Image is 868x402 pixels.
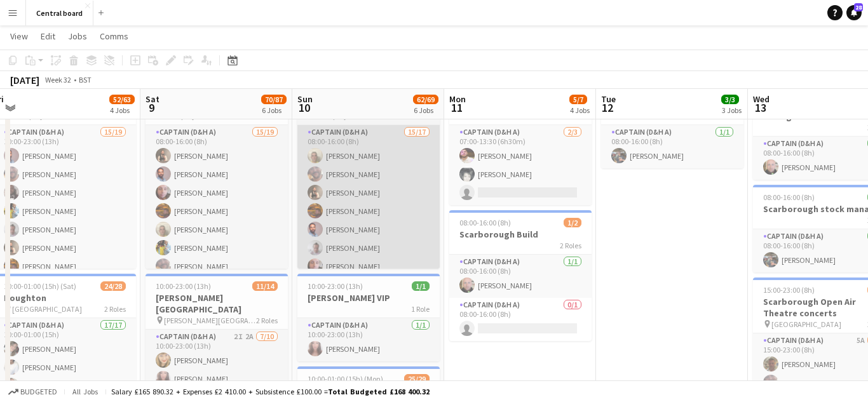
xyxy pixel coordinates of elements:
span: 15:00-23:00 (8h) [763,285,815,295]
span: 10:00-23:00 (13h) [156,281,211,291]
app-card-role: Captain (D&H A)1/108:00-16:00 (8h)[PERSON_NAME] [601,125,743,168]
span: Sat [146,93,159,105]
span: 2 Roles [560,241,581,250]
a: Jobs [63,28,92,44]
span: 10:00-23:00 (13h) [308,281,363,291]
span: 2 Roles [256,316,278,325]
div: 6 Jobs [414,105,438,115]
span: 52/63 [109,95,135,104]
span: Week 32 [42,75,74,84]
span: 12 [599,100,616,115]
span: 9 [144,100,159,115]
span: Total Budgeted £168 400.32 [328,387,430,396]
span: Tue [601,93,616,105]
div: Salary £165 890.32 + Expenses £2 410.00 + Subsistence £100.00 = [111,387,430,396]
span: 11/14 [252,281,278,291]
span: Budgeted [20,387,57,396]
span: [PERSON_NAME][GEOGRAPHIC_DATA] [164,316,256,325]
div: 3 Jobs [722,105,742,115]
span: 1/2 [564,218,581,227]
span: All jobs [70,387,100,396]
h3: Scarborough Build [449,229,592,240]
span: 3/3 [721,95,739,104]
span: 5/7 [569,95,587,104]
app-card-role: Captain (D&H A)1/110:00-23:00 (13h)[PERSON_NAME] [297,318,440,361]
app-job-card: 08:00-16:00 (8h)1/1Scarborough Build1 RoleCaptain (D&H A)1/108:00-16:00 (8h)[PERSON_NAME] [601,81,743,168]
span: Wed [753,93,770,105]
app-card-role: Captain (D&H A)2/307:00-13:30 (6h30m)[PERSON_NAME][PERSON_NAME] [449,125,592,205]
span: 1 Role [411,304,430,314]
app-card-role: Captain (D&H A)0/108:00-16:00 (8h) [449,298,592,341]
a: Edit [36,28,60,44]
span: 2 Roles [104,304,126,314]
span: 1/1 [412,281,430,291]
a: 28 [846,5,862,20]
span: Comms [100,30,128,42]
span: Edit [41,30,55,42]
span: 11 [447,100,466,115]
h3: [PERSON_NAME] VIP [297,292,440,304]
div: 6 Jobs [262,105,286,115]
span: 08:00-16:00 (8h) [459,218,511,227]
span: 10:00-01:00 (15h) (Sat) [4,281,76,291]
span: 25/29 [404,374,430,384]
div: BST [79,75,92,84]
span: 62/69 [413,95,438,104]
span: [GEOGRAPHIC_DATA] [12,304,82,314]
div: [DATE] [10,74,39,86]
span: 10:00-01:00 (15h) (Mon) [308,374,383,384]
button: Budgeted [6,385,59,399]
div: 4 Jobs [570,105,590,115]
span: 08:00-16:00 (8h) [763,192,815,202]
a: View [5,28,33,44]
app-job-card: 08:00-23:00 (15h)17/22Boardmasters Newquay2 RolesCaptain (D&H A)15/1908:00-16:00 (8h)[PERSON_NAME... [146,81,288,269]
span: Mon [449,93,466,105]
span: Sun [297,93,313,105]
app-card-role: Captain (D&H A)1/108:00-16:00 (8h)[PERSON_NAME] [449,255,592,298]
span: 24/28 [100,281,126,291]
span: [GEOGRAPHIC_DATA] [771,319,841,329]
app-job-card: 08:00-23:00 (15h)17/19Boardmasters Newquay2 RolesCaptain (D&H A)15/1708:00-16:00 (8h)[PERSON_NAME... [297,81,440,269]
span: 28 [854,3,863,11]
span: 70/87 [261,95,287,104]
app-job-card: 08:00-16:00 (8h)1/2Scarborough Build2 RolesCaptain (D&H A)1/108:00-16:00 (8h)[PERSON_NAME]Captain... [449,210,592,341]
span: 13 [751,100,770,115]
h3: [PERSON_NAME][GEOGRAPHIC_DATA] [146,292,288,315]
app-job-card: 10:00-23:00 (13h)1/1[PERSON_NAME] VIP1 RoleCaptain (D&H A)1/110:00-23:00 (13h)[PERSON_NAME] [297,274,440,361]
a: Comms [95,28,133,44]
app-job-card: 07:00-13:30 (6h30m)2/3Houghton1 RoleCaptain (D&H A)2/307:00-13:30 (6h30m)[PERSON_NAME][PERSON_NAME] [449,81,592,205]
div: 4 Jobs [110,105,134,115]
span: 10 [295,100,313,115]
span: View [10,30,28,42]
button: Central board [26,1,93,25]
span: Jobs [68,30,87,42]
